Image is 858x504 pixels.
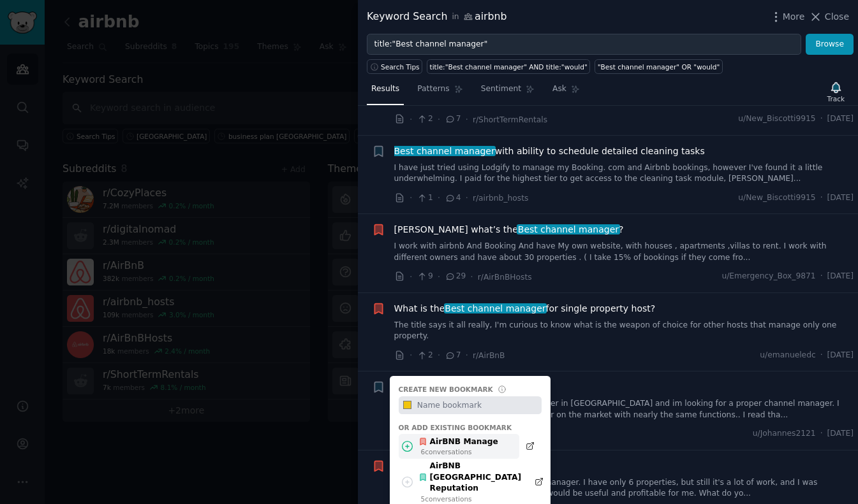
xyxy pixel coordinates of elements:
a: Sentiment [477,79,539,105]
span: [DATE] [827,428,854,440]
span: Ask [552,83,566,95]
a: Hi I. Thinking about getting a channel manager. I have only 6 properties, but still it's a lot of... [394,477,854,500]
span: · [410,113,412,126]
span: r/airbnb_hosts [473,194,528,203]
span: r/AirBnBHosts [478,273,532,282]
span: · [438,191,440,205]
a: [PERSON_NAME] what’s theBest channel manager? [394,223,624,236]
a: What is theBest channel managerfor single property host? [394,302,656,315]
span: Patterns [417,83,449,95]
span: 7 [445,350,461,361]
span: · [820,271,823,282]
span: · [820,192,823,204]
div: Track [827,94,845,103]
a: Results [367,79,404,105]
span: · [466,349,468,362]
span: r/ShortTermRentals [473,115,547,124]
span: · [438,270,440,284]
div: Keyword Search airbnb [367,9,507,25]
span: in [452,11,459,23]
span: · [466,113,468,126]
button: Close [809,10,849,24]
span: 1 [417,192,433,204]
span: [DATE] [827,350,854,361]
div: title:"Best channel manager" AND title:"would" [430,62,588,71]
div: "Best channel manager" OR "would" [598,62,720,71]
a: Patterns [413,79,467,105]
span: · [470,270,473,284]
span: u/New_Biscotti9915 [738,192,815,204]
span: Search Tips [381,62,420,71]
span: What is the for single property host? [394,302,656,315]
div: 5 conversation s [421,494,521,503]
span: u/New_Biscotti9915 [738,113,815,125]
span: · [438,113,440,126]
span: Close [825,10,849,24]
button: More [769,10,805,24]
span: · [410,191,412,205]
span: u/Emergency_Box_9871 [721,271,815,282]
input: Try a keyword related to your business [367,34,801,55]
a: I have just tried using Lodgify to manage my Booking. com and Airbnb bookings, however I've found... [394,162,854,185]
span: [PERSON_NAME] what’s the ? [394,223,624,236]
span: Best channel manager [444,303,547,313]
span: r/AirBnB [473,351,505,360]
span: with ability to schedule detailed cleaning tasks [394,145,705,158]
span: Best channel manager [393,146,496,156]
span: · [410,270,412,284]
span: Results [371,83,399,95]
button: Track [823,78,849,105]
div: Create new bookmark [399,385,493,394]
span: 2 [417,113,433,125]
a: "Best channel manager" OR "would" [595,59,722,74]
span: 9 [417,271,433,282]
span: [DATE] [827,271,854,282]
span: 4 [445,192,461,204]
span: u/emanueledc [760,350,815,361]
span: Sentiment [481,83,521,95]
span: More [783,10,805,24]
span: · [820,428,823,440]
span: [DATE] [827,192,854,204]
a: title:"Best channel manager" AND title:"would" [427,59,590,74]
a: Ask [548,79,584,105]
a: The title says it all really, I'm curious to know what is the weapon of choice for other hosts th... [394,320,854,342]
span: [DATE] [827,113,854,125]
button: Search Tips [367,59,422,74]
span: · [820,350,823,361]
span: 7 [445,113,461,125]
div: Or add existing bookmark [399,423,542,432]
span: · [410,349,412,362]
a: I work with airbnb And Booking And have My own website, with houses , apartments ,villas to rent.... [394,241,854,263]
button: Browse [806,34,854,55]
div: 6 conversation s [421,447,498,456]
input: Name bookmark [415,396,541,414]
span: Best channel manager [517,224,620,234]
span: · [466,191,468,205]
div: AirBNB Manage [418,436,498,448]
a: Hi, i start a business as property manager in [GEOGRAPHIC_DATA] and im looking for a proper chann... [394,398,854,421]
span: u/Johannes2121 [753,428,816,440]
span: 29 [445,271,466,282]
span: · [820,113,823,125]
span: 2 [417,350,433,361]
span: · [438,349,440,362]
div: AirBNB [GEOGRAPHIC_DATA] Reputation [418,461,521,494]
a: Best channel managerwith ability to schedule detailed cleaning tasks [394,145,705,158]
